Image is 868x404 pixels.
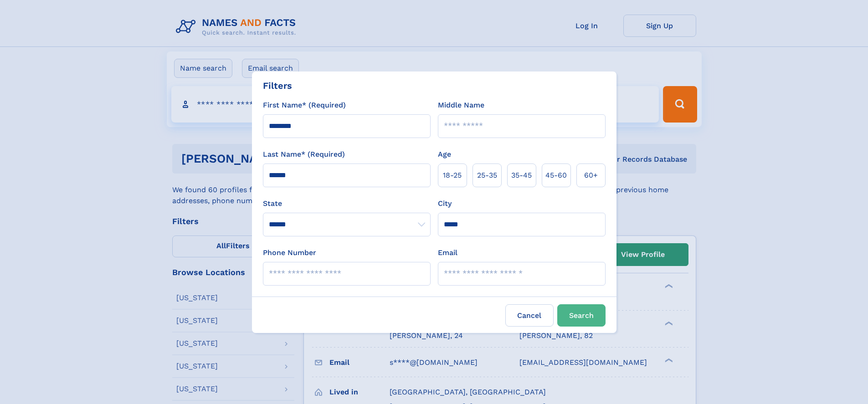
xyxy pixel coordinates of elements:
[263,247,316,258] label: Phone Number
[557,304,606,327] button: Search
[263,149,345,160] label: Last Name* (Required)
[505,304,554,327] label: Cancel
[477,170,497,181] span: 25‑35
[263,79,292,92] div: Filters
[263,100,346,111] label: First Name* (Required)
[263,198,431,209] label: State
[511,170,532,181] span: 35‑45
[545,170,567,181] span: 45‑60
[438,247,457,258] label: Email
[438,100,484,111] label: Middle Name
[438,149,451,160] label: Age
[438,198,452,209] label: City
[443,170,462,181] span: 18‑25
[584,170,598,181] span: 60+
